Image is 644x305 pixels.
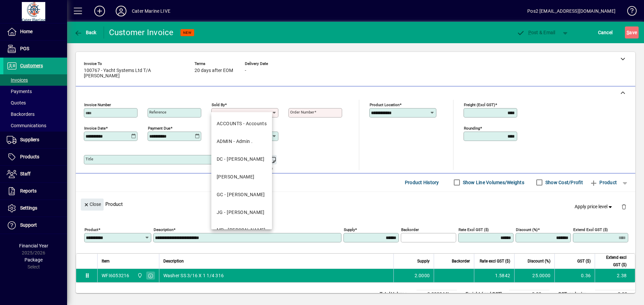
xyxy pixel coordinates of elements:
[572,201,616,213] button: Apply price level
[7,77,28,83] span: Invoices
[3,217,67,234] a: Support
[577,257,591,265] span: GST ($)
[3,166,67,182] a: Staff
[464,126,480,131] mat-label: Rounding
[217,120,267,127] div: ACCOUNTS - Accounts
[627,30,629,35] span: S
[84,199,101,210] span: Close
[402,176,442,188] button: Product History
[3,120,67,131] a: Communications
[20,222,37,228] span: Support
[84,102,111,107] mat-label: Invoice number
[74,30,97,35] span: Back
[211,204,272,221] mat-option: JG - John Giles
[3,74,67,86] a: Invoices
[625,26,639,39] button: Save
[211,168,272,186] mat-option: DEB - Debbie McQuarters
[3,183,67,200] a: Reports
[478,272,510,279] div: 1.5842
[217,191,265,198] div: GC - [PERSON_NAME]
[595,269,635,282] td: 2.38
[528,30,531,35] span: P
[217,209,265,216] div: JG - [PERSON_NAME]
[211,221,272,239] mat-option: MP - Margaret Pierce
[595,290,635,298] td: 2.38
[136,272,143,279] span: Cater Marine
[85,227,98,232] mat-label: Product
[211,133,272,150] mat-option: ADMIN - Admin .
[212,102,225,107] mat-label: Sold by
[89,5,110,17] button: Add
[3,41,67,57] a: POS
[79,201,105,207] app-page-header-button: Close
[245,68,246,73] span: -
[528,257,550,265] span: Discount (%)
[3,23,67,40] a: Home
[132,6,170,16] div: Cater Marine LIVE
[417,257,430,265] span: Supply
[7,111,35,117] span: Backorders
[598,27,613,38] span: Cancel
[24,257,43,262] span: Package
[20,63,43,68] span: Customers
[452,257,470,265] span: Backorder
[616,203,632,209] app-page-header-button: Delete
[20,171,31,176] span: Staff
[627,27,637,38] span: ave
[110,5,132,17] button: Profile
[20,188,37,194] span: Reports
[514,269,554,282] td: 25.0000
[555,290,595,298] td: GST exclusive
[109,27,174,38] div: Customer Invoice
[67,26,104,39] app-page-header-button: Back
[102,257,110,265] span: Item
[86,157,93,161] mat-label: Title
[149,110,166,115] mat-label: Reference
[217,227,266,234] div: MP - [PERSON_NAME]
[622,1,636,23] a: Knowledge Base
[3,132,67,148] a: Suppliers
[217,156,265,163] div: DC - [PERSON_NAME]
[217,173,255,180] div: [PERSON_NAME]
[616,199,632,215] button: Delete
[599,254,627,269] span: Extend excl GST ($)
[20,29,33,34] span: Home
[217,138,253,145] div: ADMIN - Admin .
[163,257,184,265] span: Description
[464,102,495,107] mat-label: Freight (excl GST)
[3,108,67,120] a: Backorders
[480,257,510,265] span: Rate excl GST ($)
[20,46,29,51] span: POS
[376,290,417,298] td: Total Volume
[516,227,538,232] mat-label: Discount (%)
[586,176,620,188] button: Product
[7,89,32,94] span: Payments
[573,227,608,232] mat-label: Extend excl GST ($)
[81,199,104,211] button: Close
[554,269,595,282] td: 0.36
[3,149,67,165] a: Products
[513,26,559,39] button: Post & Email
[20,154,39,159] span: Products
[183,30,192,35] span: NEW
[590,177,617,188] span: Product
[3,200,67,217] a: Settings
[462,290,509,298] td: Freight (excl GST)
[7,123,46,128] span: Communications
[211,115,272,133] mat-option: ACCOUNTS - Accounts
[19,243,48,248] span: Financial Year
[405,177,439,188] span: Product History
[20,137,39,142] span: Suppliers
[163,272,224,279] span: Washer SS 3/16 X 1 1/4 316
[401,227,419,232] mat-label: Backorder
[76,192,635,216] div: Product
[344,227,355,232] mat-label: Supply
[84,126,106,131] mat-label: Invoice date
[462,179,524,186] label: Show Line Volumes/Weights
[544,179,583,186] label: Show Cost/Profit
[195,68,233,73] span: 20 days after EOM
[517,30,555,35] span: ost & Email
[3,97,67,108] a: Quotes
[370,102,399,107] mat-label: Product location
[211,186,272,204] mat-option: GC - Gerard Cantin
